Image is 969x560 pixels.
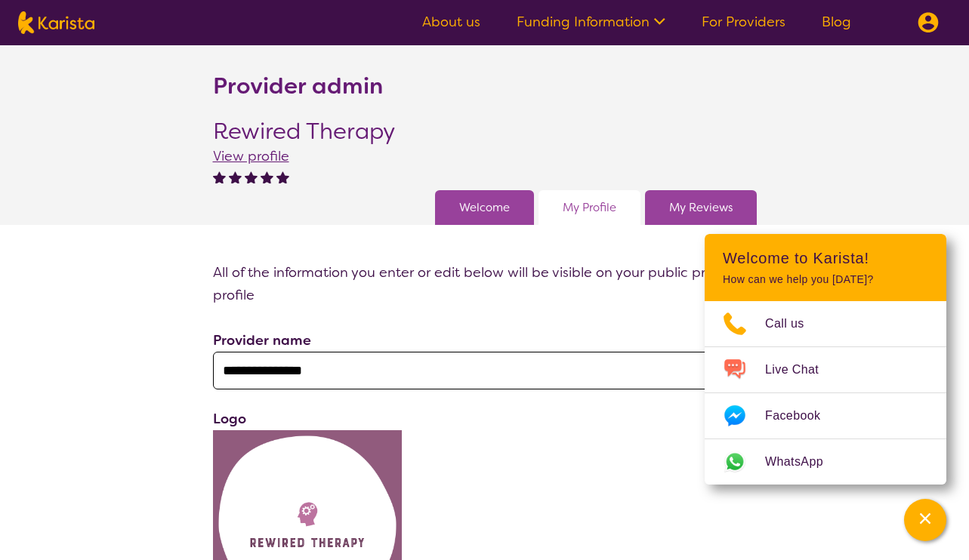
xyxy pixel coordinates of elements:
img: fullstar [261,171,273,183]
h2: Welcome to Karista! [723,249,928,267]
img: menu [918,12,939,33]
div: Channel Menu [705,234,946,485]
img: fullstar [213,171,226,183]
a: Funding Information [517,13,665,31]
a: For Providers [702,13,785,31]
span: WhatsApp [765,451,841,473]
a: About us [422,13,480,31]
span: Call us [765,312,822,335]
span: Live Chat [765,358,837,381]
a: My Reviews [669,196,733,219]
img: fullstar [245,171,258,183]
button: Channel Menu [904,499,946,541]
h2: Provider admin [213,72,383,100]
label: Provider name [213,331,311,349]
a: My Profile [563,196,616,219]
a: Welcome [459,196,510,219]
img: fullstar [276,171,289,183]
img: fullstar [229,171,242,183]
p: All of the information you enter or edit below will be visible on your public provider profile [213,261,757,306]
a: Blog [822,13,851,31]
h2: Rewired Therapy [213,118,395,145]
span: Facebook [765,405,838,427]
a: Web link opens in a new tab. [705,439,946,485]
a: View profile [213,147,289,165]
p: How can we help you [DATE]? [723,273,928,286]
label: Logo [213,410,246,428]
ul: Choose channel [705,301,946,485]
img: Karista logo [18,11,94,34]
